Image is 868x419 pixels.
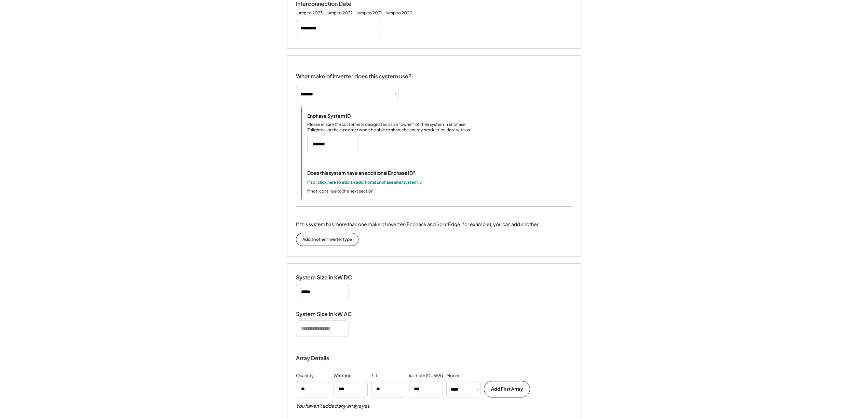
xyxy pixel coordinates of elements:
div: Azimuth (0-359) [409,372,443,379]
button: Add another inverter type [296,233,358,246]
h5: You haven't added any arrays yet. [296,403,370,409]
button: Add First Array [484,381,530,397]
div: Jump to 2020 [385,10,412,16]
div: If this system has more than one make of inverter (Enphase and SolarEdge, for example), you can a... [296,221,540,228]
div: System Size in kW DC [296,274,364,281]
div: Tilt [371,372,377,379]
div: Please ensure the customer is designated as an "owner" of their system in Enphase Enlighten, or t... [307,122,478,133]
div: System Size in kW AC [296,311,364,318]
div: What make of inverter does this system use? [296,66,411,81]
div: Jump to 2021 [356,10,382,16]
div: If so, click here to add an additional Enphase site/system ID [307,179,422,185]
div: Jump to 2022 [326,10,353,16]
div: Interconnection Date [296,0,364,8]
div: Array Details [296,354,330,362]
div: If not, continue to the next section. [307,188,375,194]
div: Jump to 2023 [296,10,323,16]
div: Enphase System ID [307,113,376,119]
div: Does this system have an additional Enphase ID? [307,169,416,176]
div: Wattage [334,372,352,379]
div: Mount [446,372,460,379]
div: Quantity [296,372,314,379]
